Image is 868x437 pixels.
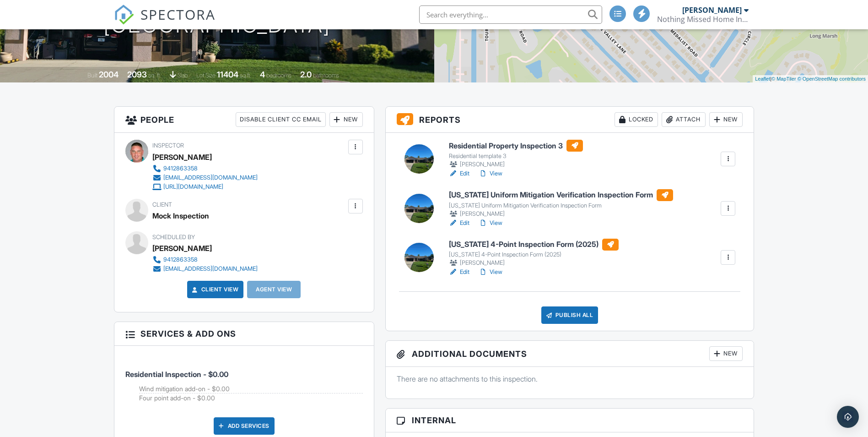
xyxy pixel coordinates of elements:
a: Edit [449,218,469,228]
div: 2093 [127,70,147,79]
span: Built [87,72,97,79]
span: Inspector [152,142,184,149]
div: [EMAIL_ADDRESS][DOMAIN_NAME] [163,265,258,273]
a: View [479,268,502,277]
h3: Reports [386,107,754,133]
h3: Services & Add ons [114,322,374,346]
span: Scheduled By [152,234,195,240]
img: The Best Home Inspection Software - Spectora [114,5,134,25]
span: sq. ft. [148,72,161,79]
div: Open Intercom Messenger [837,406,859,428]
a: [US_STATE] Uniform Mitigation Verification Inspection Form [US_STATE] Uniform Mitigation Verifica... [449,189,673,218]
a: View [479,169,502,178]
a: Edit [449,268,469,277]
li: Add on: Wind mitigation add-on [139,384,363,394]
div: [US_STATE] Uniform Mitigation Verification Inspection Form [449,202,673,209]
div: New [709,346,743,361]
span: bathrooms [313,72,339,79]
a: Residential Property Inspection 3 Residential template 3 [PERSON_NAME] [449,140,583,169]
div: Mock Inspection [152,209,209,223]
div: Publish All [541,306,598,324]
a: Leaflet [755,76,770,82]
a: Client View [190,285,239,294]
div: | [753,75,868,83]
div: [PERSON_NAME] [449,209,673,218]
div: Disable Client CC Email [236,112,326,127]
span: SPECTORA [140,5,216,24]
div: [US_STATE] 4-Point Inspection Form (2025) [449,251,619,258]
span: Client [152,201,172,208]
div: Add Services [214,417,275,435]
a: © MapTiler [771,76,796,82]
h3: People [114,107,374,133]
a: View [479,218,502,228]
div: New [329,112,363,127]
div: [PERSON_NAME] [449,160,583,169]
span: Residential Inspection - $0.00 [125,370,228,379]
div: [PERSON_NAME] [449,258,619,268]
a: Edit [449,169,469,178]
a: [EMAIL_ADDRESS][DOMAIN_NAME] [152,173,258,182]
a: 9412863358 [152,164,258,173]
a: [US_STATE] 4-Point Inspection Form (2025) [US_STATE] 4-Point Inspection Form (2025) [PERSON_NAME] [449,239,619,268]
li: Add on: Four point add-on [139,393,363,403]
div: Attach [662,112,706,127]
div: [URL][DOMAIN_NAME] [163,183,223,191]
div: 4 [260,70,265,79]
h3: Additional Documents [386,341,754,367]
div: [PERSON_NAME] [152,241,212,255]
div: [PERSON_NAME] [152,150,212,164]
div: New [709,112,743,127]
a: [URL][DOMAIN_NAME] [152,182,258,191]
div: Residential template 3 [449,153,583,160]
div: Locked [615,112,658,127]
input: Search everything... [419,5,602,24]
span: slab [178,72,188,79]
li: Service: Residential Inspection [125,353,363,410]
a: 9412863358 [152,255,258,264]
div: 11404 [217,70,238,79]
div: 2004 [99,70,119,79]
h6: [US_STATE] Uniform Mitigation Verification Inspection Form [449,189,673,201]
div: Nothing Missed Home Inspections [657,15,749,24]
a: SPECTORA [114,12,216,32]
h6: [US_STATE] 4-Point Inspection Form (2025) [449,239,619,251]
span: sq.ft. [240,72,251,79]
div: 9412863358 [163,256,198,263]
div: 2.0 [300,70,312,79]
h3: Internal [386,409,754,432]
a: [EMAIL_ADDRESS][DOMAIN_NAME] [152,264,258,273]
h6: Residential Property Inspection 3 [449,140,583,152]
span: Lot Size [196,72,216,79]
div: 9412863358 [163,165,198,172]
a: © OpenStreetMap contributors [798,76,866,82]
p: There are no attachments to this inspection. [397,374,743,384]
div: [PERSON_NAME] [682,5,742,15]
div: [EMAIL_ADDRESS][DOMAIN_NAME] [163,174,258,181]
span: bedrooms [266,72,291,79]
